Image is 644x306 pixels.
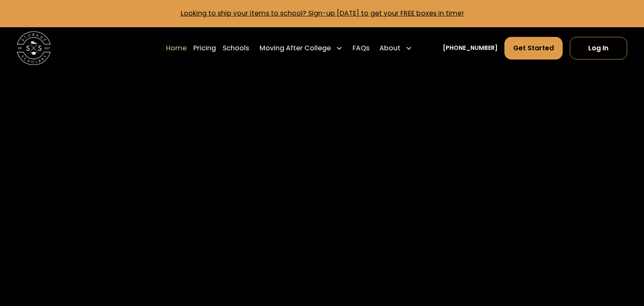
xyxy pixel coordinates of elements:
[443,44,498,52] a: [PHONE_NUMBER]
[379,43,400,53] div: About
[17,31,51,65] img: Storage Scholars main logo
[504,37,563,60] a: Get Started
[260,43,331,53] div: Moving After College
[353,36,369,60] a: FAQs
[223,36,249,60] a: Schools
[570,37,627,60] a: Log In
[193,36,216,60] a: Pricing
[181,8,464,18] a: Looking to ship your items to school? Sign-up [DATE] to get your FREE boxes in time!
[166,36,187,60] a: Home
